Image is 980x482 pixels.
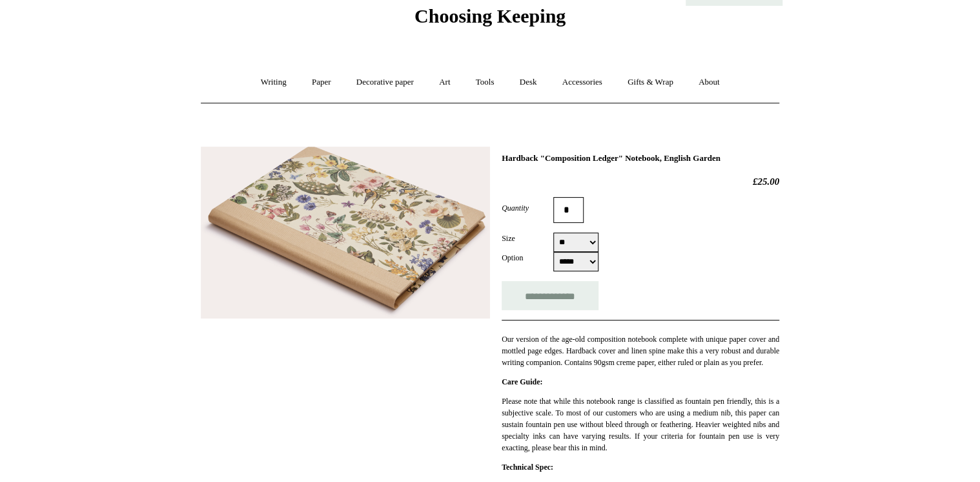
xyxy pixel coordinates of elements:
a: Decorative paper [345,65,425,100]
a: Tools [464,65,506,100]
a: Art [427,65,462,100]
img: Hardback "Composition Ledger" Notebook, English Garden [201,147,490,319]
a: Desk [508,65,549,100]
p: Our version of the age-old composition notebook complete with unique paper cover and mottled page... [502,333,779,368]
p: Please note that while this notebook range is classified as fountain pen friendly, this is a subj... [502,395,779,454]
a: Accessories [551,65,614,100]
strong: Technical Spec: [502,463,553,472]
a: Writing [249,65,298,100]
h2: £25.00 [502,176,779,187]
span: Choosing Keeping [414,5,566,26]
a: About [687,65,731,100]
a: Gifts & Wrap [616,65,685,100]
label: Quantity [502,202,553,214]
strong: Care Guide: [502,377,542,386]
a: Choosing Keeping [414,16,566,25]
h1: Hardback "Composition Ledger" Notebook, English Garden [502,153,779,163]
label: Size [502,233,553,244]
a: Paper [300,65,343,100]
label: Option [502,252,553,264]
